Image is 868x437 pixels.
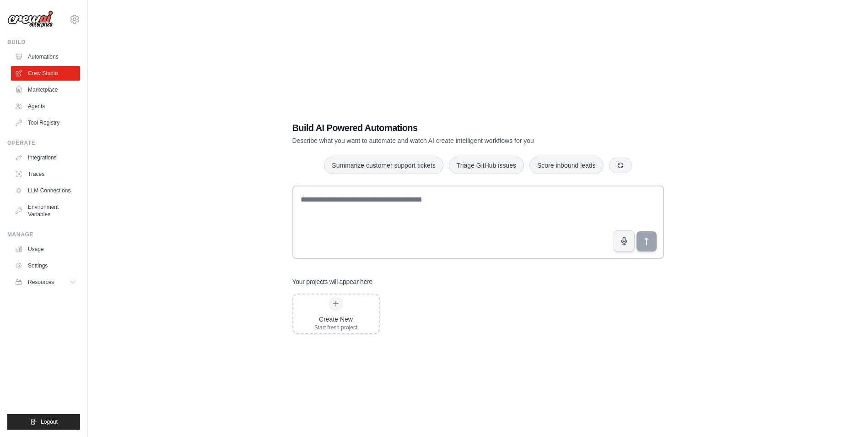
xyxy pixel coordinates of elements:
div: Start fresh project [314,324,358,331]
a: Environment Variables [11,200,80,222]
button: Score inbound leads [529,157,604,174]
a: LLM Connections [11,183,80,198]
div: Manage [7,231,80,238]
a: Automations [11,49,80,64]
a: Usage [11,242,80,257]
a: Tool Registry [11,115,80,130]
p: Describe what you want to automate and watch AI create intelligent workflows for you [292,136,600,145]
img: Logo [7,11,53,28]
button: Logout [7,414,80,430]
a: Crew Studio [11,66,80,81]
div: Build [7,38,80,46]
button: Triage GitHub issues [449,157,524,174]
div: Create New [314,315,358,324]
a: Traces [11,167,80,181]
button: Resources [11,275,80,290]
a: Integrations [11,150,80,165]
button: Get new suggestions [609,158,632,173]
div: Operate [7,139,80,147]
a: Agents [11,99,80,114]
span: Logout [41,418,58,426]
button: Click to speak your automation idea [614,230,635,251]
span: Resources [28,279,54,286]
a: Marketplace [11,82,80,97]
h1: Build AI Powered Automations [292,121,600,134]
h3: Your projects will appear here [292,277,373,286]
a: Settings [11,258,80,273]
button: Summarize customer support tickets [324,157,443,174]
